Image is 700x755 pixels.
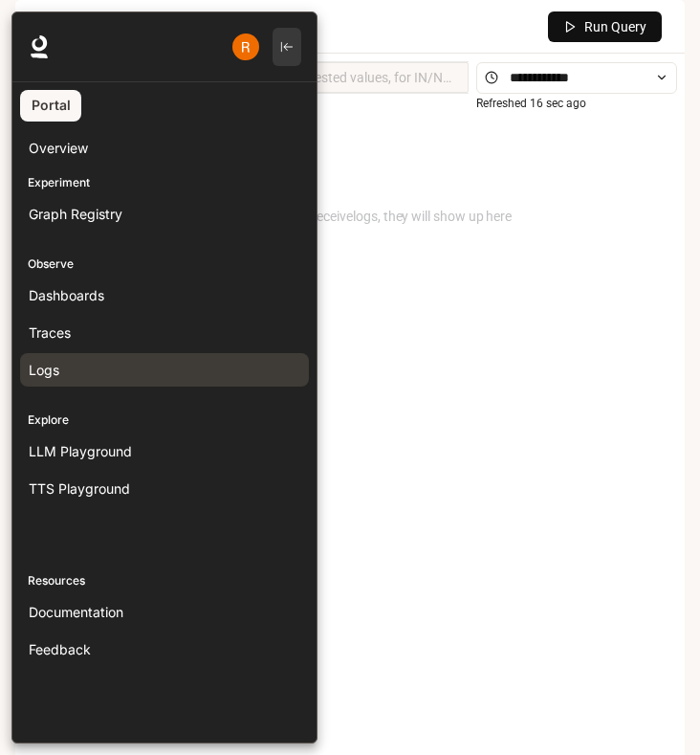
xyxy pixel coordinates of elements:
p: Experiment [12,174,317,191]
a: Portal [20,90,81,122]
h1: Logs [38,8,80,46]
span: Logs [29,360,59,380]
span: Feedback [29,639,91,659]
a: Graph Registry [20,197,309,231]
img: User avatar [232,33,259,60]
span: Graph Registry [29,204,122,224]
a: TTS Playground [20,472,309,505]
a: Feedback [20,633,309,666]
a: Traces [20,316,309,349]
p: Resources [12,572,317,589]
a: Overview [20,131,309,165]
a: Logs [20,353,309,387]
span: LLM Playground [29,441,132,461]
button: User avatar [227,28,265,66]
span: Documentation [29,602,123,622]
a: Documentation [20,595,309,629]
a: LLM Playground [20,434,309,468]
span: TTS Playground [29,478,130,499]
span: Dashboards [29,285,104,305]
a: Dashboards [20,278,309,312]
p: Observe [12,255,317,273]
span: Overview [29,138,88,158]
span: Traces [29,322,71,343]
p: Explore [12,411,317,429]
